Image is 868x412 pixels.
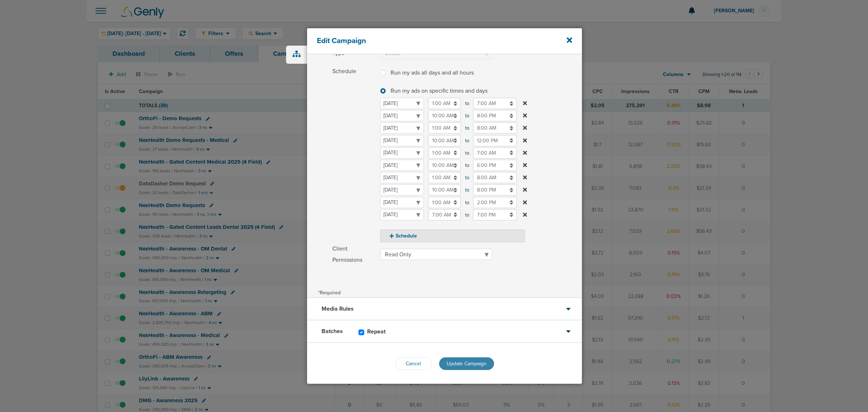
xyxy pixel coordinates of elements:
[391,69,474,76] span: Run my ads all days and all hours
[465,147,469,159] span: to
[465,98,469,109] span: to
[380,197,424,208] select: to
[380,147,424,159] select: to
[322,305,354,312] h3: Media Rules
[428,209,461,220] input: to
[428,98,461,109] input: to
[473,197,517,208] input: to
[380,160,424,171] select: to
[521,184,529,196] button: to
[473,209,517,220] input: to
[380,135,424,146] select: to
[465,135,469,146] span: to
[521,122,529,134] button: to
[391,87,488,94] span: Run my ads on specific times and days
[380,209,424,220] select: to
[380,172,424,183] select: to
[473,172,517,183] input: to
[428,197,461,208] input: to
[428,160,461,171] input: to
[318,290,341,296] span: *Required
[521,98,529,109] button: to
[473,135,517,146] input: to
[465,122,469,134] span: to
[473,122,517,134] input: to
[395,357,432,370] button: Cancel
[439,357,494,370] button: Update Campaign
[473,98,517,109] input: to
[367,328,386,335] h3: Repeat
[332,66,376,242] span: Schedule
[521,147,529,159] button: to
[465,172,469,183] span: to
[332,243,376,266] span: Client Permissions
[473,160,517,171] input: to
[428,147,461,159] input: to
[428,122,461,134] input: to
[428,184,461,196] input: to
[521,197,529,208] button: to
[465,160,469,171] span: to
[473,147,517,159] input: to
[465,209,469,220] span: to
[521,209,529,220] button: to
[380,122,424,134] select: to
[380,98,424,109] select: to
[473,110,517,121] input: to
[465,197,469,208] span: to
[380,249,492,260] select: Client Permissions
[380,184,424,196] select: to
[317,36,546,45] h4: Edit Campaign
[428,110,461,121] input: to
[447,361,486,367] span: Update Campaign
[465,184,469,196] span: to
[521,135,529,146] button: to
[521,110,529,121] button: to
[322,328,343,335] h3: Batches
[428,135,461,146] input: to
[473,184,517,196] input: to
[465,110,469,121] span: to
[380,230,525,242] button: Schedule Run my ads all days and all hours Run my ads on specific times and days to to to to to t...
[428,172,461,183] input: to
[521,172,529,183] button: to
[380,110,424,121] select: to
[521,160,529,171] button: to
